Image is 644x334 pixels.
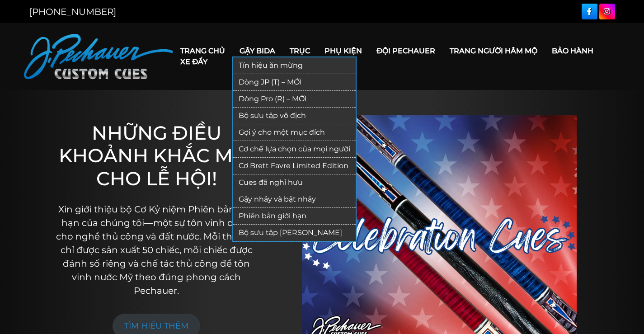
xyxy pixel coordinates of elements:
[233,225,356,241] a: Bộ sưu tập [PERSON_NAME]
[233,208,356,225] a: Phiên bản giới hạn
[173,50,215,73] a: Xe đẩy
[282,39,317,62] a: Trục
[233,158,356,174] a: Cơ Brett Favre Limited Edition
[233,74,356,91] a: Dòng JP (T) – MỚI
[239,78,302,86] font: Dòng JP (T) – MỚI
[173,39,232,62] a: Trang chủ
[56,204,257,296] font: Xin giới thiệu bộ Cơ Kỷ niệm Phiên bản Giới hạn của chúng tôi—một sự tôn vinh dành cho nghề thủ c...
[239,178,303,187] font: Cues đã nghỉ hưu
[239,228,342,237] font: Bộ sưu tập [PERSON_NAME]
[239,195,316,203] font: Gậy nhảy và bật nhảy
[59,121,254,190] font: NHỮNG ĐIỀU KHOẢNH KHẮC MỚI CHO LỄ HỘI!
[317,39,369,62] a: Phụ kiện
[232,39,282,62] a: Gậy bida
[180,57,207,66] font: Xe đẩy
[233,191,356,208] a: Gậy nhảy và bật nhảy
[239,94,307,103] font: Dòng Pro (R) – MỚI
[239,61,303,70] font: Tín hiệu ăn mừng
[233,91,356,108] a: Dòng Pro (R) – MỚI
[233,124,356,141] a: Gợi ý cho một mục đích
[376,47,435,55] font: Đội Pechauer
[233,57,356,74] a: Tín hiệu ăn mừng
[240,47,275,55] font: Gậy bida
[545,39,601,62] a: Bảo hành
[239,212,306,220] font: Phiên bản giới hạn
[233,108,356,124] a: Bộ sưu tập vô địch
[239,111,306,120] font: Bộ sưu tập vô địch
[552,47,593,55] font: Bảo hành
[233,141,356,158] a: Cơ chế lựa chọn của mọi người
[124,321,188,331] font: TÌM HIỂU THÊM
[233,174,356,191] a: Cues đã nghỉ hưu
[239,128,325,136] font: Gợi ý cho một mục đích
[239,145,350,153] font: Cơ chế lựa chọn của mọi người
[290,47,310,55] font: Trục
[239,161,348,170] font: Cơ Brett Favre Limited Edition
[24,34,173,79] img: Cơ Pechauer Custom
[29,6,116,17] a: [PHONE_NUMBER]
[442,39,545,62] a: Trang người hâm mộ
[450,47,537,55] font: Trang người hâm mộ
[180,47,225,55] font: Trang chủ
[369,39,442,62] a: Đội Pechauer
[324,47,362,55] font: Phụ kiện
